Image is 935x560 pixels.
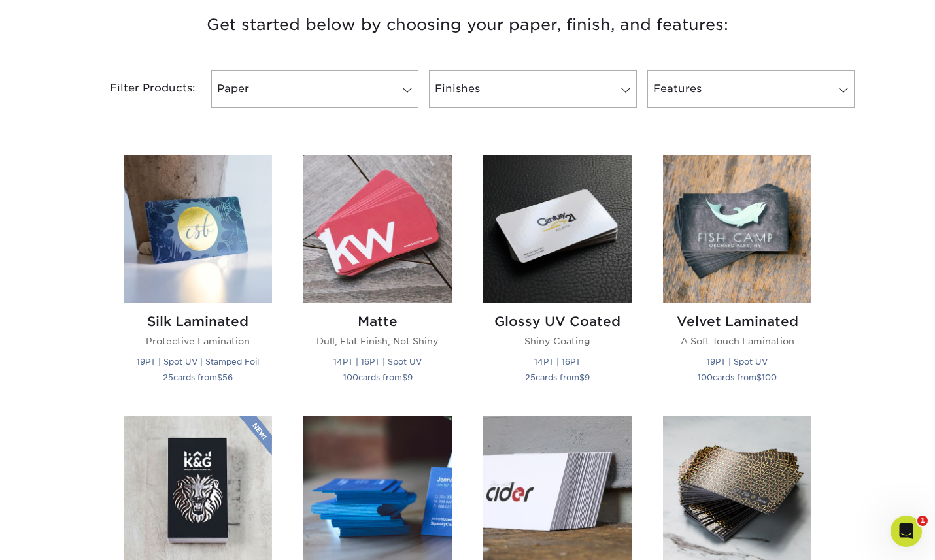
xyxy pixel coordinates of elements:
span: 9 [407,372,413,382]
div: Filter Products: [75,70,206,108]
img: Silk Laminated Business Cards [124,155,272,303]
p: Shiny Coating [483,335,632,348]
small: 14PT | 16PT | Spot UV [333,357,422,367]
h2: Silk Laminated [124,314,272,329]
h2: Matte [303,314,452,329]
span: 100 [343,372,358,382]
iframe: Google Customer Reviews [3,520,111,555]
span: 100 [698,372,713,382]
p: Protective Lamination [124,335,272,348]
small: cards from [163,372,233,382]
small: cards from [525,372,590,382]
span: 56 [222,372,233,382]
h2: Glossy UV Coated [483,314,632,329]
a: Finishes [429,70,636,108]
a: Velvet Laminated Business Cards Velvet Laminated A Soft Touch Lamination 19PT | Spot UV 100cards ... [663,155,811,400]
a: Glossy UV Coated Business Cards Glossy UV Coated Shiny Coating 14PT | 16PT 25cards from$9 [483,155,632,400]
small: cards from [698,372,777,382]
small: 14PT | 16PT [534,357,581,367]
span: $ [217,372,222,382]
span: 9 [585,372,590,382]
span: $ [402,372,407,382]
a: Silk Laminated Business Cards Silk Laminated Protective Lamination 19PT | Spot UV | Stamped Foil ... [124,155,272,400]
a: Features [647,70,855,108]
iframe: Intercom live chat [891,516,922,547]
img: New Product [239,416,272,455]
span: 100 [762,372,777,382]
h2: Velvet Laminated [663,314,811,329]
img: Glossy UV Coated Business Cards [483,155,632,303]
a: Matte Business Cards Matte Dull, Flat Finish, Not Shiny 14PT | 16PT | Spot UV 100cards from$9 [303,155,452,400]
p: Dull, Flat Finish, Not Shiny [303,335,452,348]
small: 19PT | Spot UV [707,357,768,367]
img: Velvet Laminated Business Cards [663,155,811,303]
small: cards from [343,372,413,382]
span: $ [579,372,585,382]
img: Matte Business Cards [303,155,452,303]
small: 19PT | Spot UV | Stamped Foil [137,357,259,367]
span: 1 [917,516,928,526]
span: 25 [163,372,173,382]
p: A Soft Touch Lamination [663,335,811,348]
span: $ [756,372,762,382]
span: 25 [525,372,535,382]
a: Paper [211,70,418,108]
